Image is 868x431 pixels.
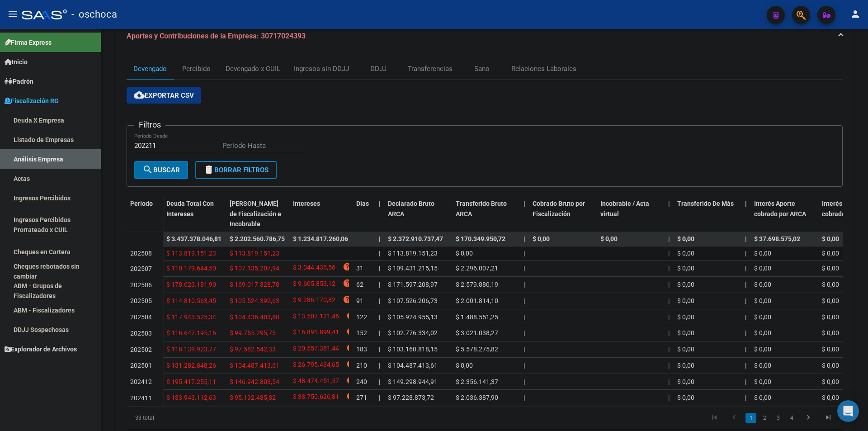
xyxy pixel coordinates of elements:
[674,194,741,234] datatable-header-cell: Transferido De Más
[5,96,59,106] span: Fiscalización RG
[346,392,355,401] i: help
[822,235,839,242] span: $ 0,00
[134,118,165,131] h3: Filtros
[379,329,380,336] span: |
[230,313,279,321] span: $ 104.436.403,88
[230,297,279,304] span: $ 105.524.392,63
[524,394,525,401] span: |
[668,297,670,304] span: |
[600,235,618,242] span: $ 0,00
[370,64,387,74] div: DDJJ
[820,413,837,423] a: go to last page
[668,394,670,401] span: |
[343,295,352,304] i: help
[343,279,352,288] i: help
[230,235,285,242] span: $ 2.202.560.786,75
[130,362,152,369] span: 202501
[456,329,498,336] span: $ 3.021.038,27
[456,297,498,304] span: $ 2.001.814,10
[745,200,747,207] span: |
[677,265,694,272] span: $ 0,00
[771,410,785,426] li: page 3
[230,362,279,369] span: $ 104.487.413,61
[166,362,216,369] span: $ 131.282.848,26
[745,346,746,353] span: |
[166,394,216,401] span: $ 133.943.112,63
[456,265,498,272] span: $ 2.296.007,21
[745,313,746,321] span: |
[456,250,473,257] span: $ 0,00
[388,378,438,385] span: $ 149.298.944,91
[388,346,438,353] span: $ 103.160.818,15
[166,265,216,272] span: $ 110.179.644,50
[379,281,380,288] span: |
[356,362,367,369] span: 210
[754,297,771,304] span: $ 0,00
[822,394,839,401] span: $ 0,00
[677,346,694,353] span: $ 0,00
[524,378,525,385] span: |
[142,164,153,175] mat-icon: search
[379,378,380,385] span: |
[293,311,339,323] span: $ 13.507.121,46
[130,250,152,257] span: 202508
[346,327,355,336] i: help
[677,297,694,304] span: $ 0,00
[230,281,279,288] span: $ 169.017.328,78
[524,313,525,321] span: |
[230,329,276,336] span: $ 99.755.295,75
[379,265,380,272] span: |
[524,346,525,353] span: |
[524,265,525,272] span: |
[668,235,670,242] span: |
[289,194,353,234] datatable-header-cell: Intereses
[408,64,453,74] div: Transferencias
[7,9,18,19] mat-icon: menu
[754,281,771,288] span: $ 0,00
[456,378,498,385] span: $ 2.356.141,37
[182,64,211,74] div: Percibido
[822,265,839,272] span: $ 0,00
[166,297,216,304] span: $ 114.810.563,45
[384,194,452,234] datatable-header-cell: Declarado Bruto ARCA
[388,297,438,304] span: $ 107.526.206,73
[166,200,214,218] span: Deuda Total Con Intereses
[293,343,339,355] span: $ 20.557.381,44
[524,362,525,369] span: |
[668,281,670,288] span: |
[745,265,746,272] span: |
[71,5,117,24] span: - oschoca
[668,346,670,353] span: |
[293,235,348,242] span: $ 1.234.817.260,06
[741,194,750,234] datatable-header-cell: |
[745,378,746,385] span: |
[524,250,525,257] span: |
[822,329,839,336] span: $ 0,00
[379,362,380,369] span: |
[524,329,525,336] span: |
[533,235,550,242] span: $ 0,00
[346,311,355,320] i: help
[754,250,771,257] span: $ 0,00
[127,32,306,40] span: Aportes y Contribuciones de la Empresa: 30717024393
[745,297,746,304] span: |
[5,344,77,354] span: Explorador de Archivos
[379,250,380,257] span: |
[456,281,498,288] span: $ 2.579.880,19
[356,265,363,272] span: 31
[668,265,670,272] span: |
[356,378,367,385] span: 240
[524,235,525,242] span: |
[850,9,861,19] mat-icon: person
[130,346,152,353] span: 202502
[456,346,498,353] span: $ 5.578.275,82
[668,378,670,385] span: |
[226,64,280,74] div: Devengado x CUIL
[665,194,674,234] datatable-header-cell: |
[127,407,268,429] div: 33 total
[677,281,694,288] span: $ 0,00
[230,394,276,401] span: $ 95.192.485,82
[745,281,746,288] span: |
[356,297,363,304] span: 91
[166,281,216,288] span: $ 178.623.181,90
